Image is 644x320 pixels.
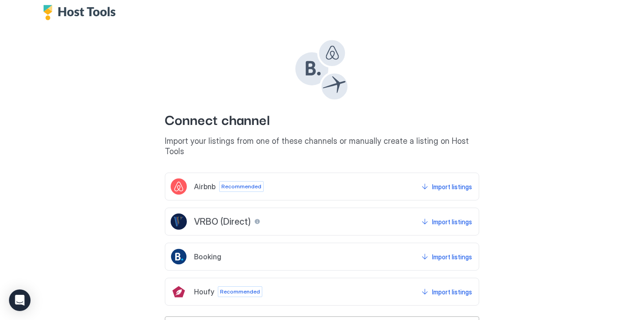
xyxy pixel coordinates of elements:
[432,252,472,262] div: Import listings
[420,249,473,265] button: Import listings
[420,178,473,195] button: Import listings
[194,252,221,261] span: Booking
[432,182,472,191] div: Import listings
[420,284,473,300] button: Import listings
[420,213,473,230] button: Import listings
[220,288,260,296] span: Recommended
[43,5,120,20] div: Host Tools Logo
[165,109,479,129] span: Connect channel
[165,136,479,156] span: Import your listings from one of these channels or manually create a listing on Host Tools
[194,287,214,296] span: Houfy
[432,287,472,297] div: Import listings
[221,182,261,191] span: Recommended
[194,182,216,191] span: Airbnb
[432,217,472,227] div: Import listings
[9,289,31,311] div: Open Intercom Messenger
[194,216,251,227] span: VRBO (Direct)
